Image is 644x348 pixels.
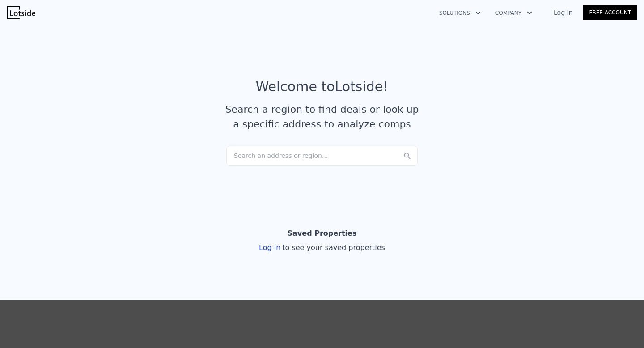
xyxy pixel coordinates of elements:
[432,5,488,21] button: Solutions
[259,242,385,253] div: Log in
[226,146,418,166] div: Search an address or region...
[288,225,357,242] div: Saved Properties
[222,102,422,132] div: Search a region to find deals or look up a specific address to analyze comps
[280,243,385,252] span: to see your saved properties
[583,5,637,20] a: Free Account
[7,6,35,19] img: Lotside
[256,79,389,95] div: Welcome to Lotside !
[543,8,583,17] a: Log In
[488,5,539,21] button: Company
